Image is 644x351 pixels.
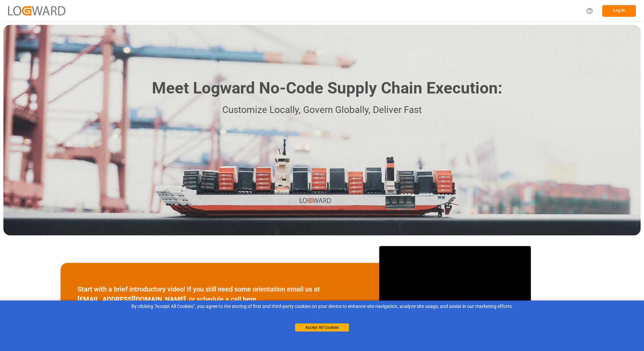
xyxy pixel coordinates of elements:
button: Help Center [582,3,597,18]
button: Log In [602,5,636,17]
p: Start with a brief introductory video! If you still need some orientation email us at , or schedu... [77,284,362,304]
a: here [243,295,256,303]
h1: Meet Logward No-Code Supply Chain Execution: [152,76,502,100]
p: Customize Locally, Govern Globally, Deliver Fast [142,103,502,118]
a: [EMAIL_ADDRESS][DOMAIN_NAME] [77,295,186,303]
img: Logward_new_orange.png [8,6,65,15]
button: Accept All Cookies [295,323,349,331]
div: By clicking "Accept All Cookies”, you agree to the storing of first and third-party cookies on yo... [5,303,639,310]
